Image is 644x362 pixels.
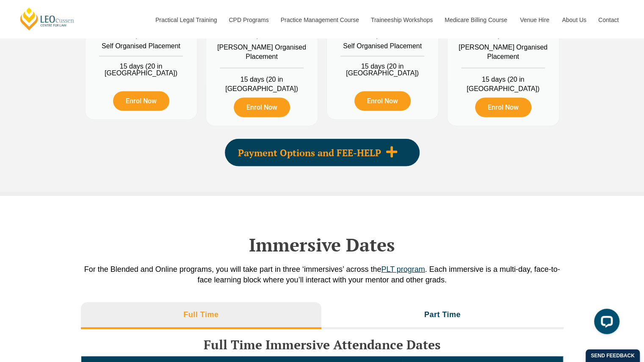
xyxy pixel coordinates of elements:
[19,7,75,31] a: [PERSON_NAME] Centre for Law
[327,56,438,77] li: 15 days (20 in [GEOGRAPHIC_DATA])
[81,338,564,352] h3: Full Time Immersive Attendance Dates
[475,98,531,117] a: Enrol Now
[149,2,223,38] a: Practical Legal Training
[587,305,623,341] iframe: LiveChat chat widget
[234,98,290,117] a: Enrol Now
[438,2,514,38] a: Medicare Billing Course
[448,68,559,94] li: 15 days (20 in [GEOGRAPHIC_DATA])
[365,2,438,38] a: Traineeship Workshops
[333,43,432,50] div: Self Organised Placement
[592,2,625,38] a: Contact
[81,264,564,285] p: For the Blended and Online programs, you will take part in three ‘immersives’ across the . Each i...
[381,265,425,274] a: PLT program
[274,2,365,38] a: Practice Management Course
[354,91,411,111] a: Enrol Now
[556,2,592,38] a: About Us
[238,148,381,158] span: Payment Options and FEE-HELP
[92,43,191,50] div: Self Organised Placement
[222,2,274,38] a: CPD Programs
[424,310,461,320] h3: Part Time
[81,234,564,255] h2: Immersive Dates
[454,43,553,61] div: [PERSON_NAME] Organised Placement
[514,2,556,38] a: Venue Hire
[213,43,311,61] div: [PERSON_NAME] Organised Placement
[183,310,218,320] h3: Full Time
[86,56,197,77] li: 15 days (20 in [GEOGRAPHIC_DATA])
[206,68,318,94] li: 15 days (20 in [GEOGRAPHIC_DATA])
[113,91,169,111] a: Enrol Now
